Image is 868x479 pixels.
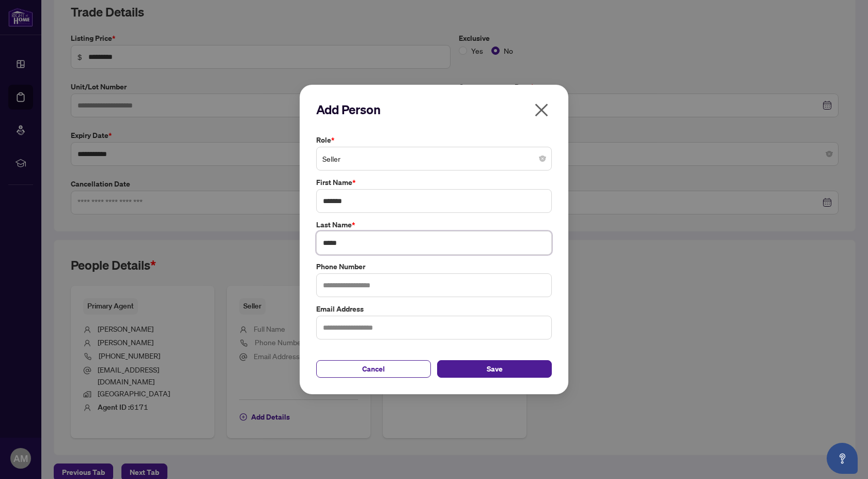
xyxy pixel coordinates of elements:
span: Cancel [362,361,385,377]
span: close [533,102,550,118]
span: Save [487,361,503,377]
span: Seller [322,149,546,168]
label: Last Name [316,219,552,230]
h2: Add Person [316,101,552,118]
label: Role [316,134,552,146]
button: Cancel [316,360,431,378]
label: Email Address [316,303,552,315]
span: close-circle [539,156,546,162]
button: Save [437,360,552,378]
button: Open asap [827,443,858,474]
label: Phone Number [316,261,552,272]
label: First Name [316,177,552,188]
